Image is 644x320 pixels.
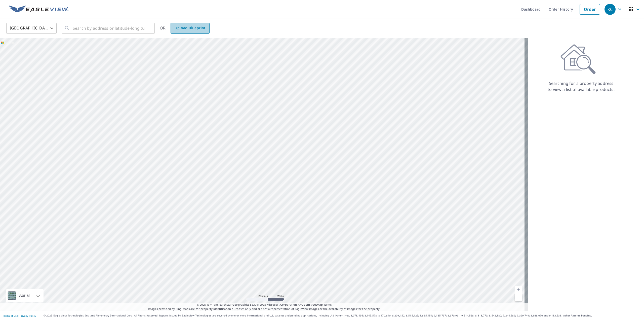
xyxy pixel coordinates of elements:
a: OpenStreetMap [301,303,323,306]
span: © 2025 TomTom, Earthstar Geographics SIO, © 2025 Microsoft Corporation, © [197,303,332,307]
p: | [3,314,36,317]
a: Terms [324,303,332,306]
a: Current Level 5, Zoom Out [515,293,522,301]
a: Terms of Use [3,314,18,317]
p: Searching for a property address to view a list of available products. [547,80,615,92]
a: Privacy Policy [20,314,36,317]
span: Upload Blueprint [175,25,205,31]
a: Current Level 5, Zoom In [515,286,522,293]
img: EV Logo [9,6,68,13]
a: Upload Blueprint [171,23,209,34]
div: Aerial [6,289,44,302]
div: Aerial [18,289,31,302]
div: OR [160,23,210,34]
a: Order [580,4,600,15]
input: Search by address or latitude-longitude [73,21,144,35]
div: [GEOGRAPHIC_DATA] [6,21,57,35]
p: © 2025 Eagle View Technologies, Inc. and Pictometry International Corp. All Rights Reserved. Repo... [44,314,641,317]
div: KC [605,4,616,15]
